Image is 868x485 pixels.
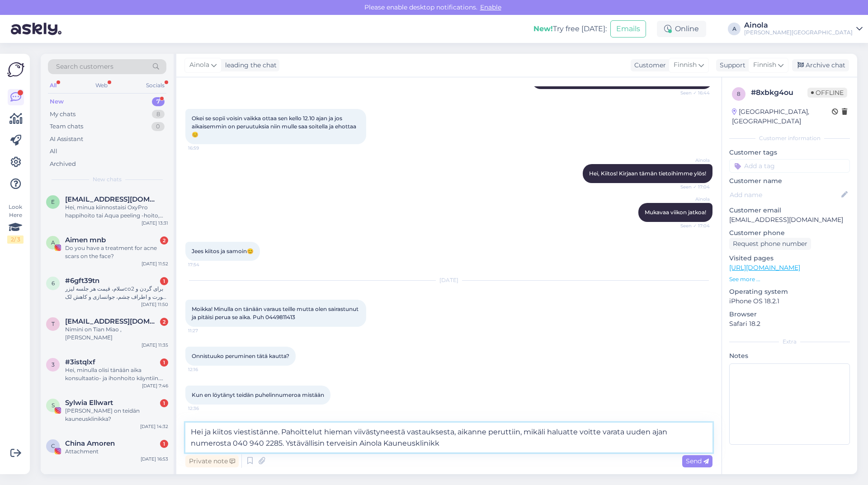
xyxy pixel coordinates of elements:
[589,170,706,177] span: Hei, Kiitos! Kirjaan tämän tietoihimme ylös!
[737,90,741,97] span: 8
[192,353,289,359] span: Onnistuuko peruminen tätä kautta?
[65,447,168,456] div: Attachment
[753,60,776,70] span: Finnish
[729,297,850,306] p: iPhone OS 18.2.1
[185,423,712,452] textarea: Hei ja kiitos viestistänne. Pahoittelut hieman viivästyneestä vastauksesta, aikanne peruttiin, mi...
[141,456,168,462] div: [DATE] 16:53
[729,254,850,263] p: Visited pages
[52,320,55,327] span: t
[676,222,710,229] span: Seen ✓ 17:04
[189,60,209,70] span: Ainola
[160,236,168,245] div: 2
[674,60,697,70] span: Finnish
[65,236,106,244] span: Aimen mnb
[477,3,504,11] span: Enable
[744,22,853,29] div: Ainola
[730,190,840,200] input: Add name
[140,423,168,430] div: [DATE] 14:32
[192,391,324,398] span: Kun en löytänyt teidän puhelinnumeroa mistään
[65,285,168,301] div: سلام، قیمت هر جلسه لیزرco2 برای گردن و صورت و اطراف چشم، جوانسازی و کاهش لک های سنی، چقدره؟
[51,443,55,449] span: C
[533,24,607,34] div: Try free [DATE]:
[50,147,57,156] div: All
[657,21,706,37] div: Online
[729,351,850,361] p: Notes
[729,287,850,297] p: Operating system
[807,88,847,98] span: Offline
[65,366,168,382] div: Hei, minulla olisi tänään aika konsultaatio- ja ihonhoito käyntiin. Olen kuumeessa, miten saan yh...
[728,23,741,35] div: A
[160,277,168,285] div: 1
[729,338,850,346] div: Extra
[65,203,168,220] div: Hei, minua kiinnostaisi OxyPro happihoito tai Aqua peeling -hoito, ovatko ne akneiholle sopivia /...
[744,22,863,36] a: Ainola[PERSON_NAME][GEOGRAPHIC_DATA]
[729,228,850,238] p: Customer phone
[7,203,24,244] div: Look Here
[151,122,165,131] div: 0
[141,301,168,308] div: [DATE] 11:50
[610,20,646,38] button: Emails
[142,342,168,348] div: [DATE] 11:35
[729,215,850,225] p: [EMAIL_ADDRESS][DOMAIN_NAME]
[729,275,850,283] p: See more ...
[686,457,709,465] span: Send
[160,318,168,326] div: 2
[716,61,745,70] div: Support
[142,382,168,389] div: [DATE] 7:46
[7,61,24,78] img: Askly Logo
[192,115,356,138] span: Okei se sopii voisin vaikka ottaa sen kello 12.10 ajan ja jos aikaisemmin on peruutuksia niin mul...
[729,310,850,319] p: Browser
[51,239,55,246] span: A
[65,399,113,407] span: Sylwia Ellwart
[792,59,849,71] div: Archive chat
[192,306,360,320] span: Moikka! Minulla on tänään varaus teille mutta olen sairastunut ja pitäisi perua se aika. Puh 0449...
[188,145,222,151] span: 16:59
[729,319,850,329] p: Safari 18.2
[729,148,850,157] p: Customer tags
[65,244,168,260] div: Do you have a treatment for acne scars on the face?
[152,110,165,119] div: 8
[533,24,553,33] b: New!
[729,206,850,215] p: Customer email
[142,220,168,226] div: [DATE] 13:31
[676,157,710,164] span: Ainola
[185,276,712,284] div: [DATE]
[188,327,222,334] span: 11:27
[65,358,95,366] span: #3istqlxf
[192,248,254,254] span: Jees kiitos ja samoin😊
[65,325,168,342] div: Nimini on Tian Miao , [PERSON_NAME]
[50,122,83,131] div: Team chats
[160,399,168,407] div: 1
[65,439,115,447] span: China Amoren
[188,261,222,268] span: 17:54
[188,366,222,373] span: 12:16
[729,134,850,142] div: Customer information
[144,80,166,91] div: Socials
[65,195,159,203] span: emmabrandstaka@gmail.com
[93,175,122,184] span: New chats
[744,29,853,36] div: [PERSON_NAME][GEOGRAPHIC_DATA]
[65,407,168,423] div: [PERSON_NAME] on teidän kauneusklinikka?
[676,184,710,190] span: Seen ✓ 17:04
[160,440,168,448] div: 1
[65,277,99,285] span: #6gft39tn
[751,87,807,98] div: # 8xbkg4ou
[185,455,239,467] div: Private note
[142,260,168,267] div: [DATE] 11:52
[732,107,832,126] div: [GEOGRAPHIC_DATA], [GEOGRAPHIC_DATA]
[50,135,83,144] div: AI Assistant
[52,402,55,409] span: S
[65,317,159,325] span: tianmiao912@hotmail.com
[94,80,109,91] div: Web
[676,196,710,202] span: Ainola
[50,110,75,119] div: My chats
[188,405,222,412] span: 12:36
[50,97,64,106] div: New
[729,238,811,250] div: Request phone number
[51,198,55,205] span: e
[50,160,76,169] div: Archived
[645,209,706,216] span: Mukavaa viikon jatkoa!
[52,280,55,287] span: 6
[631,61,666,70] div: Customer
[52,361,55,368] span: 3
